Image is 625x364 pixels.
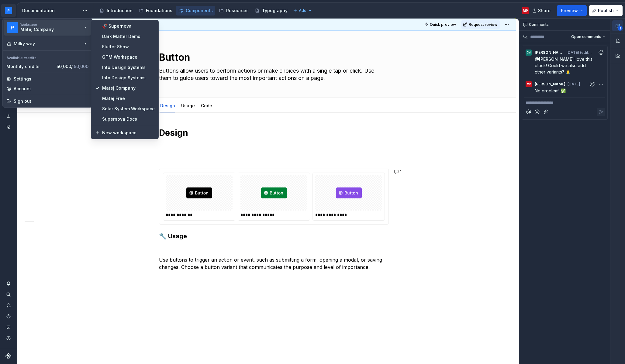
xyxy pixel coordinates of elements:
div: Matej Free [102,95,155,101]
div: Monthly credits [6,64,54,70]
div: Matej Company [20,26,72,33]
div: Dark Matter Demo [102,33,155,39]
div: Sign out [14,98,88,104]
div: Milky way [14,41,82,47]
div: Into Design Systems [102,75,155,81]
div: Flutter Show [102,44,155,50]
span: 50,000 / [57,64,88,69]
div: Workspace [20,23,82,26]
div: Account [14,86,88,92]
div: GTM Workspace [102,54,155,60]
div: Matej Company [102,85,155,91]
div: Into Design Systems [102,64,155,70]
span: 50,000 [74,64,88,69]
div: 🚀 Supernova [102,23,155,29]
div: Solar System Workspace [102,106,155,112]
div: Supernova Docs [102,116,155,122]
div: Settings [14,76,88,82]
img: c97f65f9-ff88-476c-bb7c-05e86b525b5e.png [7,22,18,33]
div: Available credits [4,52,91,62]
div: New workspace [102,130,155,136]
